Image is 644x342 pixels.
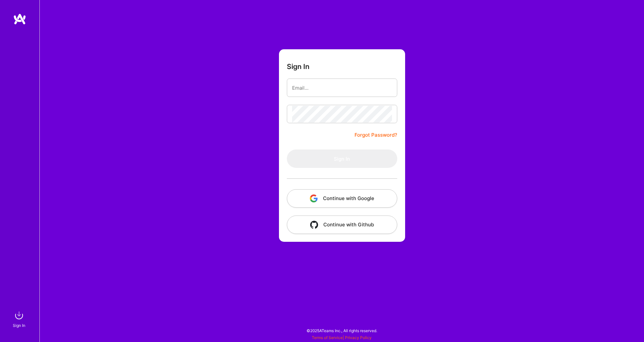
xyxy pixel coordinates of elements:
[287,216,397,234] button: Continue with Github
[312,335,372,340] span: |
[345,335,372,340] a: Privacy Policy
[14,309,26,329] a: sign inSign In
[39,322,644,339] div: © 2025 ATeams Inc., All rights reserved.
[12,309,26,322] img: sign in
[312,335,343,340] a: Terms of Service
[292,80,392,96] input: Email...
[310,221,318,229] img: icon
[13,322,25,329] div: Sign In
[13,13,26,25] img: logo
[287,149,397,168] button: Sign In
[287,62,310,71] h3: Sign In
[310,194,318,202] img: icon
[287,189,397,208] button: Continue with Google
[355,131,397,139] a: Forgot Password?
